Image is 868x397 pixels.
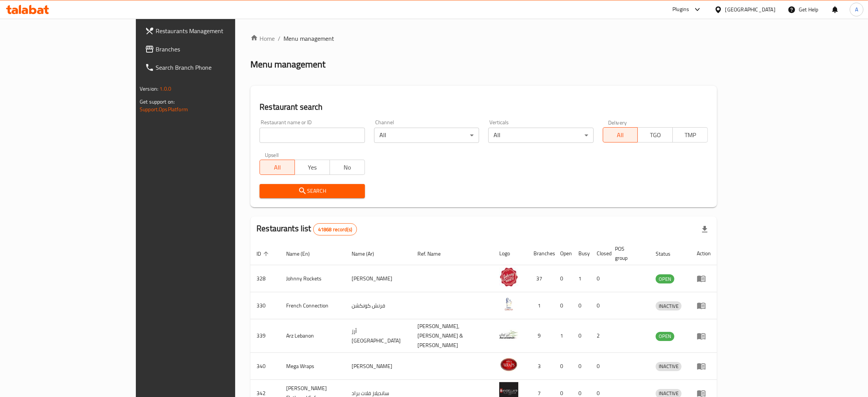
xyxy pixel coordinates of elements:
td: Arz Lebanon [280,319,346,353]
td: 1 [527,292,554,319]
span: Version: [140,84,158,94]
td: 0 [591,292,609,319]
span: ID [256,249,271,258]
img: Johnny Rockets [499,267,518,287]
button: No [330,160,365,175]
span: Get support on: [140,97,175,107]
a: Restaurants Management [139,22,281,40]
td: 9 [527,319,554,353]
h2: Restaurant search [260,101,708,113]
th: Busy [572,242,591,265]
label: Upsell [265,152,279,157]
span: OPEN [656,332,674,341]
span: Branches [156,45,275,54]
td: 3 [527,353,554,380]
th: Closed [591,242,609,265]
div: [GEOGRAPHIC_DATA] [725,5,776,14]
a: Support.OpsPlatform [140,104,188,114]
div: All [488,128,593,143]
td: 0 [572,353,591,380]
td: French Connection [280,292,346,319]
span: All [263,162,292,173]
span: OPEN [656,275,674,283]
span: 41868 record(s) [314,226,357,233]
td: 37 [527,265,554,292]
span: Status [656,249,680,258]
button: TMP [672,127,708,142]
span: Search Branch Phone [156,63,275,72]
div: Menu [697,362,711,371]
span: Ref. Name [418,249,451,258]
button: TGO [637,127,673,142]
td: 0 [554,292,572,319]
td: [PERSON_NAME] [346,265,412,292]
nav: breadcrumb [250,34,717,43]
th: Open [554,242,572,265]
button: All [603,127,638,142]
h2: Restaurants list [256,223,357,235]
span: A [855,5,858,14]
td: [PERSON_NAME] [346,353,412,380]
h2: Menu management [250,58,325,70]
button: Search [260,184,365,198]
th: Branches [527,242,554,265]
td: فرنش كونكشن [346,292,412,319]
td: 0 [572,319,591,353]
td: 0 [554,265,572,292]
span: INACTIVE [656,362,682,371]
label: Delivery [608,120,627,125]
td: 0 [554,353,572,380]
div: INACTIVE [656,362,682,371]
span: Name (En) [286,249,320,258]
div: Plugins [672,5,689,14]
div: Export file [696,220,714,239]
span: POS group [615,244,640,263]
td: 1 [554,319,572,353]
td: 0 [572,292,591,319]
span: Name (Ar) [352,249,384,258]
span: TGO [641,130,670,141]
td: Mega Wraps [280,353,346,380]
input: Search for restaurant name or ID.. [260,128,365,143]
img: French Connection [499,295,518,314]
th: Logo [493,242,527,265]
td: 0 [591,265,609,292]
div: OPEN [656,332,674,341]
span: Menu management [283,34,334,43]
button: Yes [295,160,330,175]
td: [PERSON_NAME],[PERSON_NAME] & [PERSON_NAME] [412,319,494,353]
img: Arz Lebanon [499,325,518,344]
img: Mega Wraps [499,355,518,374]
td: 2 [591,319,609,353]
span: All [606,130,635,141]
div: Menu [697,331,711,341]
td: Johnny Rockets [280,265,346,292]
span: INACTIVE [656,302,682,311]
button: All [260,160,295,175]
div: Total records count [313,223,357,235]
span: Search [266,186,358,196]
span: TMP [676,130,705,141]
span: 1.0.0 [159,84,171,94]
a: Branches [139,40,281,58]
span: No [333,162,362,173]
span: Yes [298,162,327,173]
a: Search Branch Phone [139,58,281,77]
div: Menu [697,301,711,310]
div: All [374,128,479,143]
td: أرز [GEOGRAPHIC_DATA] [346,319,412,353]
div: Menu [697,274,711,283]
td: 1 [572,265,591,292]
td: 0 [591,353,609,380]
th: Action [691,242,717,265]
span: Restaurants Management [156,26,275,35]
